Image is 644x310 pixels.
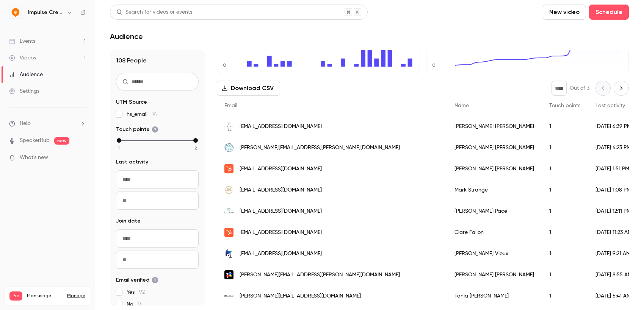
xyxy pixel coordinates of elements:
[588,179,641,201] div: [DATE] 1:08 PM
[542,243,588,264] div: 1
[9,37,35,45] div: Events
[9,291,22,301] span: Pro
[589,5,629,20] button: Schedule
[116,56,199,65] h1: 108 People
[54,137,69,145] span: new
[20,154,48,162] span: What's new
[240,123,322,131] span: [EMAIL_ADDRESS][DOMAIN_NAME]
[20,120,31,128] span: Help
[432,45,438,50] text: 30
[224,295,233,297] img: babelquest.co.uk
[588,264,641,285] div: [DATE] 8:55 AM
[152,112,157,117] span: 74
[116,98,147,106] span: UTM Source
[542,201,588,222] div: 1
[447,222,542,243] div: Clare Fallon
[224,207,233,216] img: thrivealliancegroup.com
[116,192,199,210] input: To
[9,120,86,128] li: help-dropdown-opener
[27,293,63,299] span: Plan usage
[20,137,50,145] a: SpeakerHub
[116,158,148,166] span: Last activity
[595,103,625,108] span: Last activity
[116,170,199,188] input: From
[110,32,143,41] h1: Audience
[116,8,192,16] div: Search for videos or events
[224,119,233,134] img: 11outof11.com
[542,222,588,243] div: 1
[447,116,542,137] div: [PERSON_NAME] [PERSON_NAME]
[224,164,233,173] img: hubspot.com
[447,201,542,222] div: [PERSON_NAME] Pace
[116,126,158,133] span: Touch points
[224,185,233,195] img: gbfoundation.org
[127,288,145,296] span: Yes
[588,285,641,307] div: [DATE] 5:41 AM
[240,207,322,215] span: [EMAIL_ADDRESS][DOMAIN_NAME]
[9,6,22,19] img: Impulse Creative
[542,158,588,179] div: 1
[588,201,641,222] div: [DATE] 12:11 PM
[224,270,233,279] img: panzura.com
[224,249,233,258] img: narrativestrategies.com
[138,302,143,307] span: 16
[447,285,542,307] div: Tania [PERSON_NAME]
[116,251,199,269] input: To
[224,228,233,237] img: hubspot.com
[549,103,580,108] span: Touch points
[542,264,588,285] div: 1
[614,81,629,96] button: Next page
[570,84,589,92] p: Out of 3
[116,276,158,284] span: Email verified
[9,71,43,78] div: Audience
[193,138,198,143] div: max
[67,293,85,299] a: Manage
[542,116,588,137] div: 1
[447,137,542,158] div: [PERSON_NAME] [PERSON_NAME]
[116,217,141,225] span: Join date
[454,103,469,108] span: Name
[240,165,322,173] span: [EMAIL_ADDRESS][DOMAIN_NAME]
[542,179,588,201] div: 1
[543,5,586,20] button: New video
[223,62,226,68] text: 0
[588,137,641,158] div: [DATE] 4:23 PM
[240,250,322,258] span: [EMAIL_ADDRESS][DOMAIN_NAME]
[127,111,157,118] span: hs_email
[194,145,197,151] span: 2
[224,103,237,108] span: Email
[588,116,641,137] div: [DATE] 6:39 PM
[240,229,322,237] span: [EMAIL_ADDRESS][DOMAIN_NAME]
[588,158,641,179] div: [DATE] 1:51 PM
[447,243,542,264] div: [PERSON_NAME] Vieux
[9,87,39,95] div: Settings
[240,144,400,152] span: [PERSON_NAME][EMAIL_ADDRESS][PERSON_NAME][DOMAIN_NAME]
[588,222,641,243] div: [DATE] 11:23 AM
[542,285,588,307] div: 1
[447,264,542,285] div: [PERSON_NAME] [PERSON_NAME]
[116,229,199,248] input: From
[28,9,64,16] h6: Impulse Creative
[542,137,588,158] div: 1
[224,143,233,152] img: onemodel.co
[139,290,145,295] span: 92
[447,158,542,179] div: [PERSON_NAME] [PERSON_NAME]
[588,243,641,264] div: [DATE] 9:21 AM
[240,186,322,194] span: [EMAIL_ADDRESS][DOMAIN_NAME]
[118,145,120,151] span: 1
[432,62,436,68] text: 0
[240,271,400,279] span: [PERSON_NAME][EMAIL_ADDRESS][PERSON_NAME][DOMAIN_NAME]
[9,54,36,62] div: Videos
[240,292,361,300] span: [PERSON_NAME][EMAIL_ADDRESS][DOMAIN_NAME]
[217,81,280,96] button: Download CSV
[127,301,143,308] span: No
[117,138,121,143] div: min
[447,179,542,201] div: Mark Strange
